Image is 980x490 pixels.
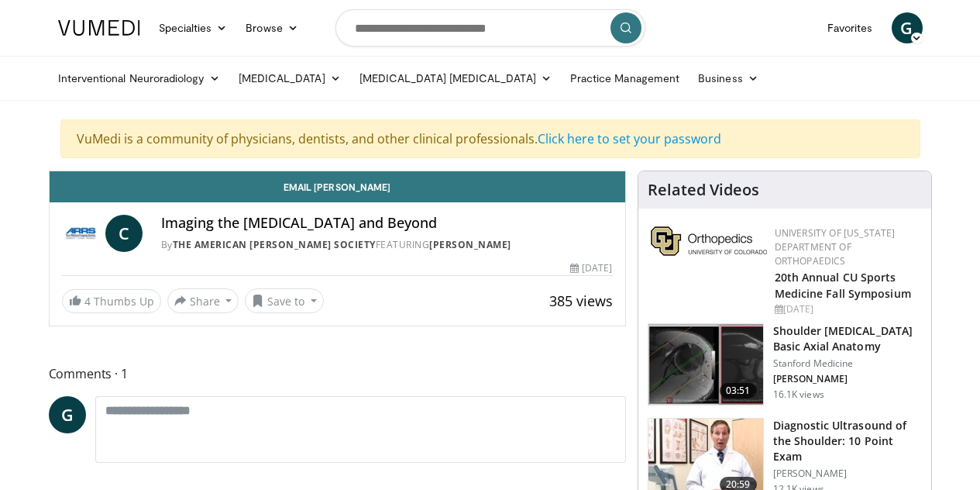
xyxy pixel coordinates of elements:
p: Stanford Medicine [773,357,922,370]
div: By FEATURING [161,238,613,252]
a: Interventional Neuroradiology [49,63,229,94]
img: The American Roentgen Ray Society [62,215,99,252]
a: Favorites [818,12,882,43]
span: 03:51 [720,383,757,399]
p: 16.1K views [773,388,824,401]
h3: Shoulder [MEDICAL_DATA] Basic Axial Anatomy [773,323,922,354]
input: Search topics, interventions [335,9,645,47]
a: The American [PERSON_NAME] Society [173,238,376,251]
div: VuMedi is a community of physicians, dentists, and other clinical professionals. [60,119,920,158]
span: Comments 1 [49,364,626,384]
h3: Diagnostic Ultrasound of the Shoulder: 10 Point Exam [773,418,922,464]
a: [PERSON_NAME] [429,238,511,251]
a: Click here to set your password [538,130,721,147]
a: [MEDICAL_DATA] [MEDICAL_DATA] [350,63,561,94]
img: VuMedi Logo [58,20,140,36]
p: [PERSON_NAME] [773,373,922,385]
a: Email [PERSON_NAME] [50,171,625,202]
a: Browse [236,12,308,43]
a: G [892,12,923,43]
a: G [49,396,86,433]
span: 385 views [549,292,613,310]
a: C [105,215,143,252]
div: [DATE] [775,302,919,316]
span: 4 [84,294,91,309]
a: Practice Management [561,63,689,94]
h4: Imaging the [MEDICAL_DATA] and Beyond [161,215,613,232]
a: Business [689,63,768,94]
a: 4 Thumbs Up [62,289,161,313]
button: Share [167,288,239,313]
button: Save to [245,288,324,313]
div: [DATE] [570,261,612,275]
a: University of [US_STATE] Department of Orthopaedics [775,226,896,267]
a: 03:51 Shoulder [MEDICAL_DATA] Basic Axial Anatomy Stanford Medicine [PERSON_NAME] 16.1K views [648,323,922,405]
a: 20th Annual CU Sports Medicine Fall Symposium [775,270,911,301]
img: 355603a8-37da-49b6-856f-e00d7e9307d3.png.150x105_q85_autocrop_double_scale_upscale_version-0.2.png [651,226,767,256]
a: [MEDICAL_DATA] [229,63,350,94]
h4: Related Videos [648,181,759,199]
p: [PERSON_NAME] [773,468,922,480]
a: Specialties [150,12,237,43]
img: 843da3bf-65ba-4ef1-b378-e6073ff3724a.150x105_q85_crop-smart_upscale.jpg [648,324,763,405]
